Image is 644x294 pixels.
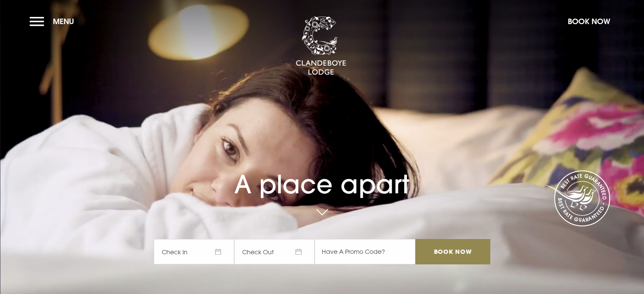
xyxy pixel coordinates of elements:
[564,12,614,30] button: Book Now
[30,12,78,30] button: Menu
[53,16,74,26] span: Menu
[315,239,415,264] input: Have A Promo Code?
[296,16,346,76] img: Clandeboye Lodge
[415,239,490,264] input: Book Now
[154,239,234,264] span: Check In
[154,151,490,199] h1: A place apart
[234,239,315,264] span: Check Out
